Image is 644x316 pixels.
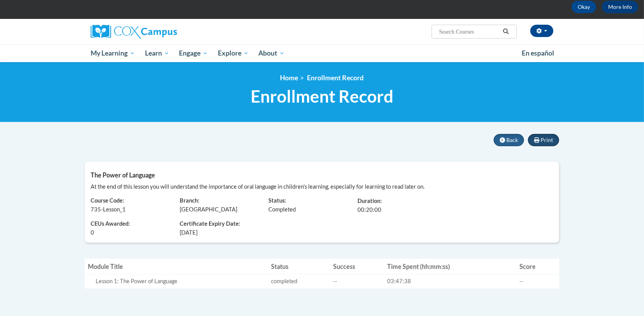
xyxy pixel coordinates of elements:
th: Module Title [85,259,268,274]
a: Cox Campus [91,25,237,39]
span: Enrollment Record [307,74,364,82]
button: Account Settings [530,25,553,37]
span: The Power of Language [91,171,155,179]
a: Engage [174,44,213,62]
a: Explore [213,44,254,62]
span: Enrollment Record [251,86,393,106]
span: [GEOGRAPHIC_DATA] [180,206,237,213]
span: 0 [91,228,94,237]
div: Main menu [79,44,565,62]
a: My Learning [86,44,140,62]
img: Cox Campus [91,25,177,39]
a: Home [280,74,298,82]
span: Completed [268,206,296,213]
span: Learn [145,49,169,58]
span: About [258,49,285,58]
span: 735-Lesson_1 [91,206,126,213]
span: Explore [218,49,249,58]
button: Okay [572,1,596,13]
span: 00:20:00 [357,206,381,213]
span: [DATE] [180,228,197,237]
span: Back [506,137,518,143]
th: Status [268,259,330,274]
span: At the end of this lesson you will understand the importance of oral language in children's learn... [91,183,425,190]
a: En español [517,45,559,61]
span: Engage [179,49,208,58]
a: About [254,44,290,62]
th: Success [330,259,384,274]
input: Search Courses [438,27,500,36]
td: -- [330,274,384,288]
span: Print [541,137,553,143]
span: Branch: [180,197,199,204]
span: Certificate Expiry Date: [180,220,257,228]
span: Status: [268,197,286,204]
td: 03:47:38 [384,274,516,288]
span: Duration: [357,198,382,204]
span: En español [522,49,554,57]
a: More Info [602,1,638,13]
button: Back [494,134,524,146]
a: Learn [140,44,174,62]
button: Print [528,134,559,146]
th: Time Spent (hh:mm:ss) [384,259,516,274]
span: My Learning [91,49,135,58]
div: -- [519,277,556,286]
span: CEUs Awarded: [91,220,168,228]
span: Course Code: [91,197,124,204]
div: Lesson 1: The Power of Language [96,277,265,286]
td: completed [268,274,330,288]
button: Search [500,27,512,36]
th: Score [516,259,559,274]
